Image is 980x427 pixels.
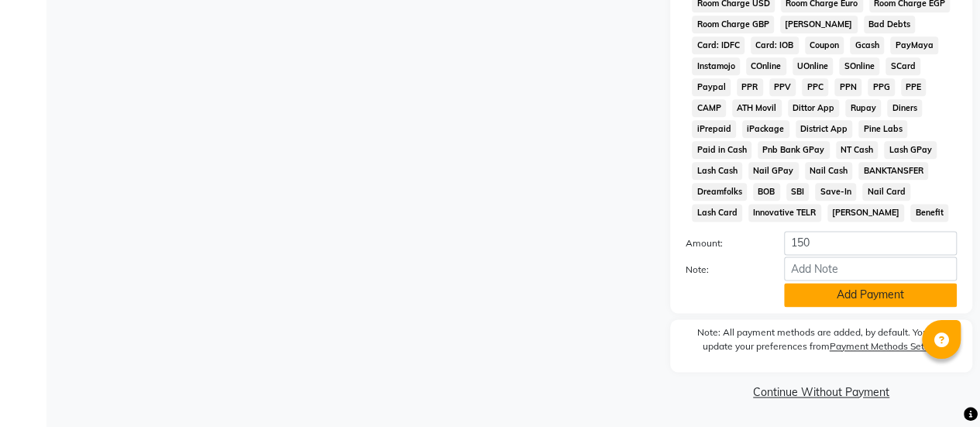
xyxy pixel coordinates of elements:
[805,162,853,180] span: Nail Cash
[692,36,744,54] span: Card: IDFC
[692,15,774,33] span: Room Charge GBP
[858,162,928,180] span: BANKTANSFER
[850,36,884,54] span: Gcash
[788,99,840,117] span: Dittor App
[793,57,834,75] span: UOnline
[748,162,799,180] span: Nail GPay
[692,183,747,201] span: Dreamfolks
[802,78,828,96] span: PPC
[746,57,786,75] span: COnline
[753,183,780,201] span: BOB
[673,384,969,401] a: Continue Without Payment
[864,15,916,33] span: Bad Debts
[692,78,731,96] span: Paypal
[686,325,957,360] label: Note: All payment methods are added, by default. You can update your preferences from
[830,339,940,353] label: Payment Methods Setting
[751,36,799,54] span: Card: IOB
[845,99,881,117] span: Rupay
[692,57,740,75] span: Instamojo
[890,36,938,54] span: PayMaya
[732,99,782,117] span: ATH Movil
[805,36,844,54] span: Coupon
[742,120,789,138] span: iPackage
[839,57,879,75] span: SOnline
[858,120,907,138] span: Pine Labs
[784,257,957,281] input: Add Note
[836,141,879,159] span: NT Cash
[758,141,830,159] span: Pnb Bank GPay
[692,141,751,159] span: Paid in Cash
[815,183,856,201] span: Save-In
[692,162,742,180] span: Lash Cash
[692,120,736,138] span: iPrepaid
[674,263,772,277] label: Note:
[692,204,742,222] span: Lash Card
[901,78,927,96] span: PPE
[692,99,726,117] span: CAMP
[786,183,810,201] span: SBI
[674,236,772,250] label: Amount:
[784,231,957,255] input: Amount
[862,183,910,201] span: Nail Card
[885,57,920,75] span: SCard
[887,99,922,117] span: Diners
[910,204,948,222] span: Benefit
[748,204,821,222] span: Innovative TELR
[868,78,895,96] span: PPG
[780,15,858,33] span: [PERSON_NAME]
[834,78,861,96] span: PPN
[884,141,937,159] span: Lash GPay
[827,204,905,222] span: [PERSON_NAME]
[784,283,957,307] button: Add Payment
[769,78,796,96] span: PPV
[796,120,853,138] span: District App
[737,78,763,96] span: PPR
